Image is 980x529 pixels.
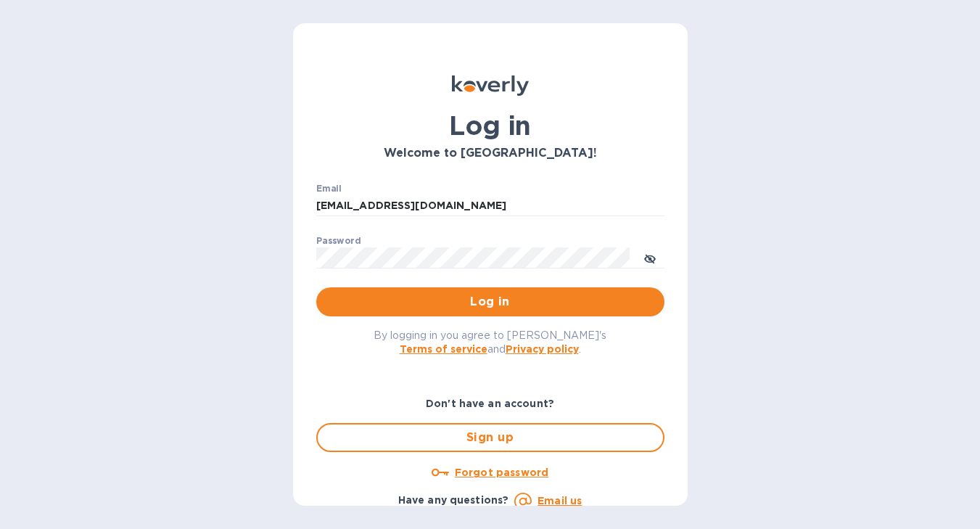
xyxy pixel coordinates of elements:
label: Password [316,237,361,245]
span: Log in [328,293,653,311]
b: Don't have an account? [426,398,554,409]
h3: Welcome to [GEOGRAPHIC_DATA]! [316,147,664,160]
u: Forgot password [455,467,548,478]
a: Terms of service [400,343,487,355]
span: Sign up [329,429,651,446]
input: Enter email address [316,195,664,217]
h1: Log in [316,110,664,141]
label: Email [316,184,342,193]
button: toggle password visibility [635,243,664,272]
button: Log in [316,287,664,316]
a: Privacy policy [506,343,579,355]
img: Koverly [452,75,529,96]
b: Have any questions? [398,494,509,506]
a: Email us [538,495,582,507]
button: Sign up [316,423,664,452]
span: By logging in you agree to [PERSON_NAME]'s and . [374,329,606,355]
